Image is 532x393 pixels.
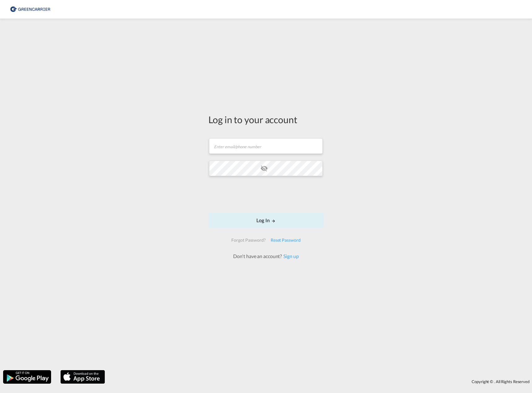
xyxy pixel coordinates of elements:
[268,235,303,246] div: Reset Password
[108,376,532,387] div: Copyright © . All Rights Reserved
[208,113,324,126] div: Log in to your account
[9,2,51,16] img: 8cf206808afe11efa76fcd1e3d746489.png
[208,213,324,228] button: LOGIN
[209,138,323,154] input: Enter email/phone number
[282,253,299,259] a: Sign up
[226,253,305,260] div: Don't have an account?
[60,369,106,384] img: apple.png
[2,369,52,384] img: google.png
[260,165,268,172] md-icon: icon-eye-off
[229,235,268,246] div: Forgot Password?
[219,182,313,206] iframe: reCAPTCHA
